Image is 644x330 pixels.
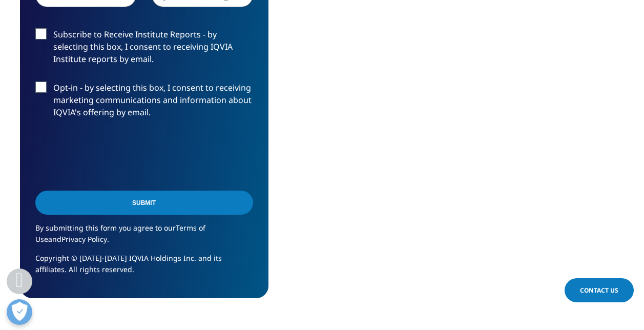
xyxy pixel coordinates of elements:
input: Submit [35,191,253,215]
label: Subscribe to Receive Institute Reports - by selecting this box, I consent to receiving IQVIA Inst... [35,28,253,71]
p: By submitting this form you agree to our and . [35,222,253,253]
span: Contact Us [580,286,618,295]
iframe: reCAPTCHA [35,135,191,175]
button: Open Preferences [7,299,32,325]
p: Copyright © [DATE]-[DATE] IQVIA Holdings Inc. and its affiliates. All rights reserved. [35,253,253,283]
a: Contact Us [565,278,634,302]
label: Opt-in - by selecting this box, I consent to receiving marketing communications and information a... [35,81,253,124]
a: Privacy Policy [61,234,107,244]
